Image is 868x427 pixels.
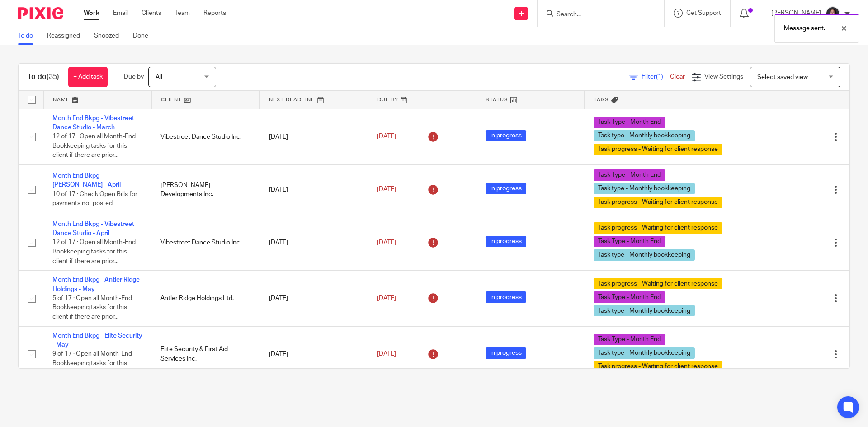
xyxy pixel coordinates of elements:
[260,271,368,326] td: [DATE]
[594,97,609,102] span: Tags
[826,6,840,21] img: Lili%20square.jpg
[377,295,396,301] span: [DATE]
[757,74,808,80] span: Select saved view
[260,215,368,270] td: [DATE]
[113,9,128,18] a: Email
[486,236,526,247] span: In progress
[203,9,226,18] a: Reports
[594,236,665,247] span: Task Type - Month End
[142,9,161,18] a: Clients
[594,249,695,261] span: Task type - Monthly bookkeeping
[670,74,685,80] a: Clear
[52,295,132,320] span: 5 of 17 · Open all Month-End Bookkeeping tasks for this client if there are prior...
[151,326,259,382] td: Elite Security & First Aid Services Inc.
[704,74,743,80] span: View Settings
[594,130,695,141] span: Task type - Monthly bookkeeping
[175,9,190,18] a: Team
[486,130,526,141] span: In progress
[68,67,108,87] a: + Add task
[151,109,259,164] td: Vibestreet Dance Studio Inc.
[151,271,259,326] td: Antler Ridge Holdings Ltd.
[151,164,259,215] td: [PERSON_NAME] Developments Inc.
[594,334,665,345] span: Task Type - Month End
[642,74,670,80] span: Filter
[52,351,132,375] span: 9 of 17 · Open all Month-End Bookkeeping tasks for this client if there are prior...
[124,72,144,81] p: Due by
[594,169,665,181] span: Task Type - Month End
[52,173,121,188] a: Month End Bkpg - [PERSON_NAME] - April
[18,27,40,45] a: To do
[377,239,396,246] span: [DATE]
[47,73,59,80] span: (35)
[260,326,368,382] td: [DATE]
[94,27,126,45] a: Snoozed
[28,72,59,82] h1: To do
[52,221,134,236] a: Month End Bkpg - Vibestreet Dance Studio - April
[151,215,259,270] td: Vibestreet Dance Studio Inc.
[377,187,396,193] span: [DATE]
[52,333,142,348] a: Month End Bkpg - Elite Security - May
[377,133,396,140] span: [DATE]
[594,278,722,289] span: Task progress - Waiting for client response
[594,117,665,128] span: Task Type - Month End
[52,277,140,292] a: Month End Bkpg - Antler Ridge Holdings - May
[594,144,722,155] span: Task progress - Waiting for client response
[133,27,155,45] a: Done
[784,24,825,33] p: Message sent.
[656,74,663,80] span: (1)
[486,291,526,303] span: In progress
[260,109,368,164] td: [DATE]
[594,305,695,316] span: Task type - Monthly bookkeeping
[486,183,526,194] span: In progress
[84,9,99,18] a: Work
[594,183,695,194] span: Task type - Monthly bookkeeping
[52,191,137,207] span: 10 of 17 · Check Open Bills for payments not posted
[260,164,368,215] td: [DATE]
[47,27,87,45] a: Reassigned
[486,347,526,359] span: In progress
[594,347,695,359] span: Task type - Monthly bookkeeping
[52,133,136,158] span: 12 of 17 · Open all Month-End Bookkeeping tasks for this client if there are prior...
[377,351,396,357] span: [DATE]
[156,74,162,80] span: All
[594,197,722,208] span: Task progress - Waiting for client response
[18,7,63,19] img: Pixie
[594,361,722,372] span: Task progress - Waiting for client response
[52,115,134,131] a: Month End Bkpg - Vibestreet Dance Studio - March
[52,239,136,264] span: 12 of 17 · Open all Month-End Bookkeeping tasks for this client if there are prior...
[594,222,722,234] span: Task progress - Waiting for client response
[594,291,665,303] span: Task Type - Month End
